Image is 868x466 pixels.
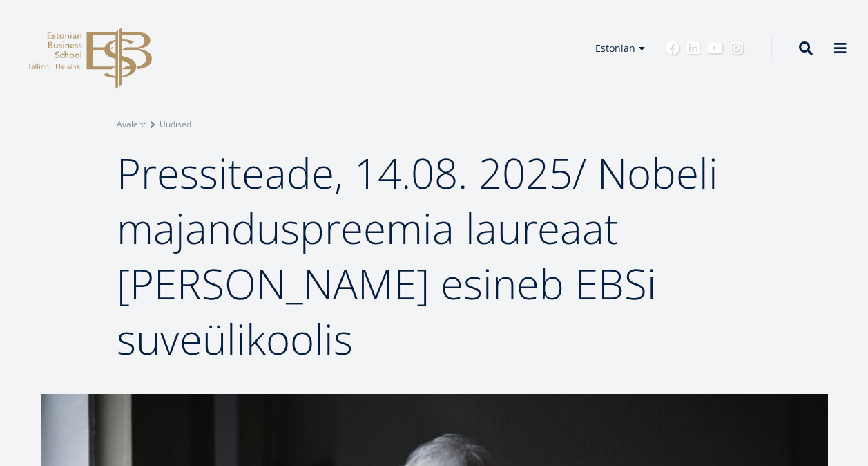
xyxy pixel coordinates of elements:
[117,118,146,131] a: Avaleht
[686,41,700,55] a: Linkedin
[707,41,723,55] a: Youtube
[160,118,191,131] a: Uudised
[730,41,744,55] a: Instagram
[117,145,718,367] span: Pressiteade, 14.08. 2025/ Nobeli majanduspreemia laureaat [PERSON_NAME] esineb EBSi suveülikoolis
[666,41,679,55] a: Facebook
